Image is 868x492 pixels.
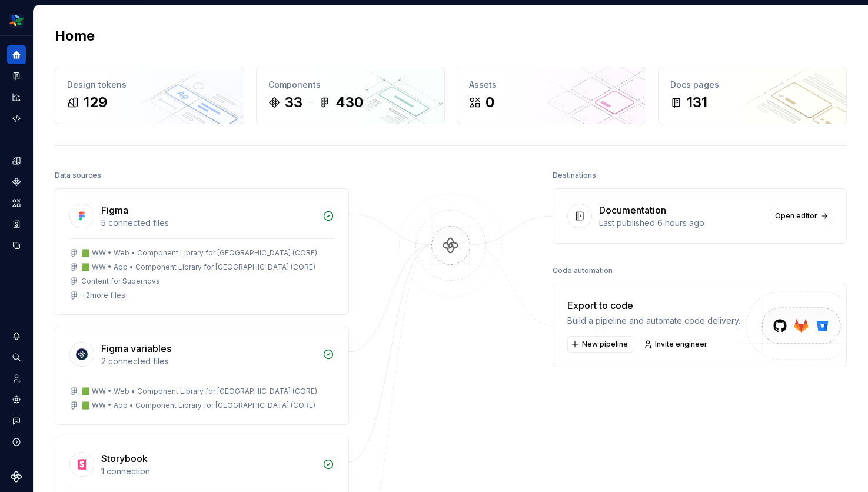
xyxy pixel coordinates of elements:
[7,194,26,212] a: Assets
[81,248,317,258] div: 🟩 WW • Web • Component Library for [GEOGRAPHIC_DATA] (CORE)
[84,93,107,112] div: 129
[7,151,26,170] a: Design tokens
[101,355,315,367] div: 2 connected files
[599,217,763,229] div: Last published 6 hours ago
[7,45,26,64] a: Home
[553,262,613,279] div: Code automation
[567,336,633,353] button: New pipeline
[553,167,596,184] div: Destinations
[81,401,315,410] div: 🟩 WW • App • Component Library for [GEOGRAPHIC_DATA] (CORE)
[567,315,740,327] div: Build a pipeline and automate code delivery.
[582,340,628,349] span: New pipeline
[485,93,494,112] div: 0
[268,79,433,91] div: Components
[101,341,171,355] div: Figma variables
[101,451,148,466] div: Storybook
[599,203,666,217] div: Documentation
[55,188,349,315] a: Figma5 connected files🟩 WW • Web • Component Library for [GEOGRAPHIC_DATA] (CORE)🟩 WW • App • Com...
[55,26,95,45] h2: Home
[7,67,26,85] a: Documentation
[640,336,713,353] a: Invite engineer
[55,327,349,425] a: Figma variables2 connected files🟩 WW • Web • Component Library for [GEOGRAPHIC_DATA] (CORE)🟩 WW •...
[55,67,244,124] a: Design tokens129
[101,466,315,477] div: 1 connection
[81,277,160,286] div: Content for Supernova
[81,387,317,396] div: 🟩 WW • Web • Component Library for [GEOGRAPHIC_DATA] (CORE)
[567,298,740,313] div: Export to code
[7,109,26,128] a: Code automation
[335,93,363,112] div: 430
[469,79,634,91] div: Assets
[285,93,302,112] div: 33
[101,217,315,229] div: 5 connected files
[67,79,232,91] div: Design tokens
[7,348,26,367] button: Search ⌘K
[770,208,832,224] a: Open editor
[775,211,817,221] span: Open editor
[7,411,26,430] button: Contact support
[11,471,22,483] svg: Supernova Logo
[9,14,24,28] img: 551ca721-6c59-42a7-accd-e26345b0b9d6.png
[101,203,128,217] div: Figma
[658,67,847,124] a: Docs pages131
[670,79,835,91] div: Docs pages
[55,167,101,184] div: Data sources
[655,340,707,349] span: Invite engineer
[7,172,26,191] a: Components
[81,262,315,272] div: 🟩 WW • App • Component Library for [GEOGRAPHIC_DATA] (CORE)
[256,67,445,124] a: Components33430
[7,390,26,409] a: Settings
[7,215,26,234] a: Storybook stories
[7,236,26,255] a: Data sources
[7,88,26,107] a: Analytics
[687,93,707,112] div: 131
[7,369,26,388] a: Invite team
[457,67,646,124] a: Assets0
[7,327,26,345] button: Notifications
[81,291,125,300] div: + 2 more files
